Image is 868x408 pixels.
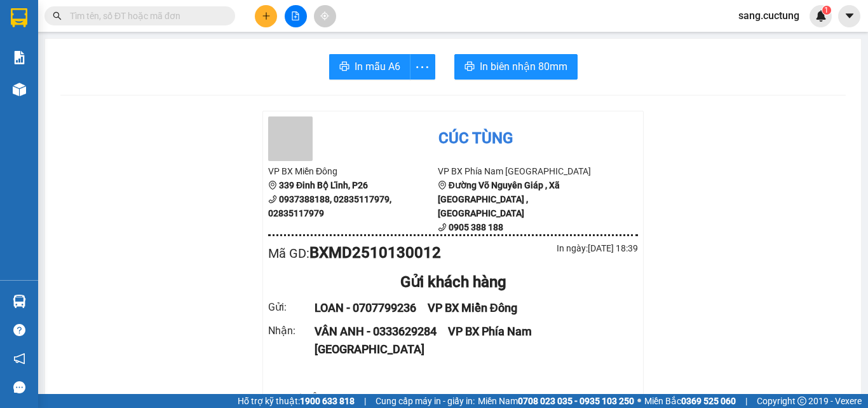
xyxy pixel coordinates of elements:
[268,194,391,218] b: 0937388188, 02835117979, 02835117979
[13,353,25,365] span: notification
[285,5,307,27] button: file-add
[13,381,25,393] span: message
[438,164,607,178] li: VP BX Phía Nam [GEOGRAPHIC_DATA]
[438,127,513,151] div: Cúc Tùng
[480,59,567,74] span: In biên nhận 80mm
[364,394,366,408] span: |
[797,397,806,405] span: copyright
[838,5,860,27] button: caret-down
[268,195,277,204] span: phone
[13,83,26,96] img: warehouse-icon
[453,241,638,255] div: In ngày: [DATE] 18:39
[728,8,810,24] span: sang.cuctung
[315,323,623,359] div: VÂN ANH - 0333629284 VP BX Phía Nam [GEOGRAPHIC_DATA]
[844,10,855,22] span: caret-down
[815,10,827,22] img: icon-new-feature
[478,394,634,408] span: Miền Nam
[268,181,277,190] span: environment
[637,398,641,404] span: ⚪️
[329,54,410,80] button: printerIn mẫu A6
[438,181,447,190] span: environment
[268,299,315,315] div: Gửi :
[13,295,26,308] img: warehouse-icon
[438,223,447,232] span: phone
[291,11,300,20] span: file-add
[13,51,26,64] img: solution-icon
[449,222,503,232] b: 0905 388 188
[454,54,578,80] button: printerIn biên nhận 80mm
[53,11,62,20] span: search
[314,5,336,27] button: aim
[268,164,438,178] li: VP BX Miền Đông
[410,54,435,80] button: more
[11,8,27,27] img: logo-vxr
[518,396,634,406] strong: 0708 023 035 - 0935 103 250
[309,244,441,262] b: BXMD2510130012
[300,396,355,406] strong: 1900 633 818
[681,396,736,406] strong: 0369 525 060
[268,323,315,339] div: Nhận :
[824,6,829,15] span: 1
[410,59,435,75] span: more
[376,394,475,408] span: Cung cấp máy in - giấy in:
[238,394,355,408] span: Hỗ trợ kỹ thuật:
[279,180,368,190] b: 339 Đinh Bộ Lĩnh, P26
[262,11,271,20] span: plus
[465,61,475,73] span: printer
[355,59,400,74] span: In mẫu A6
[339,61,349,73] span: printer
[745,394,747,408] span: |
[320,11,329,20] span: aim
[268,271,638,295] div: Gửi khách hàng
[822,6,831,15] sup: 1
[438,180,560,218] b: Đường Võ Nguyên Giáp , Xã [GEOGRAPHIC_DATA] , [GEOGRAPHIC_DATA]
[70,9,220,23] input: Tìm tên, số ĐT hoặc mã đơn
[315,299,623,317] div: LOAN - 0707799236 VP BX Miền Đông
[255,5,277,27] button: plus
[268,246,309,261] span: Mã GD :
[644,394,736,408] span: Miền Bắc
[268,390,638,406] div: Ghi chú: SỐ XE 35538 - 0918890605
[13,324,25,336] span: question-circle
